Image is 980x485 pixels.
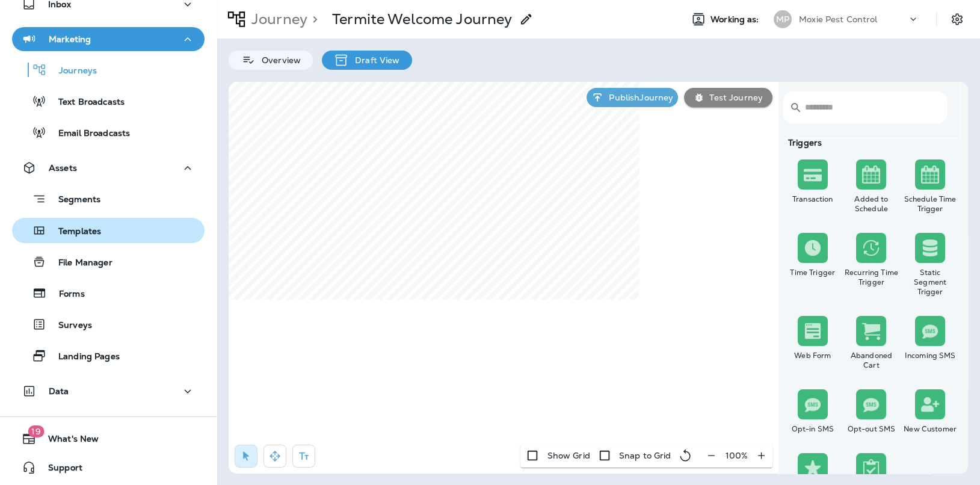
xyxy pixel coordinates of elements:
[12,218,205,243] button: Templates
[46,351,120,363] p: Landing Pages
[903,424,957,434] div: New Customer
[547,451,590,460] p: Show Grid
[587,88,678,107] button: PublishJourney
[903,194,957,214] div: Schedule Time Trigger
[46,258,112,269] p: File Manager
[12,57,205,82] button: Journeys
[786,424,840,434] div: Opt-in SMS
[12,27,205,51] button: Marketing
[12,249,205,274] button: File Manager
[28,425,44,437] span: 19
[710,14,762,25] span: Working as:
[247,10,307,28] p: Journey
[684,88,772,107] button: Test Journey
[12,186,205,212] button: Segments
[332,10,512,28] p: Termite Welcome Journey
[12,343,205,368] button: Landing Pages
[786,268,840,277] div: Time Trigger
[12,456,205,480] button: Support
[46,194,100,206] p: Segments
[47,66,97,77] p: Journeys
[49,163,77,173] p: Assets
[604,93,673,102] p: Publish Journey
[783,138,960,147] div: Triggers
[349,55,399,65] p: Draft View
[47,289,85,300] p: Forms
[36,463,82,477] span: Support
[786,194,840,204] div: Transaction
[725,451,748,460] p: 100 %
[704,93,763,102] p: Test Journey
[12,120,205,145] button: Email Broadcasts
[774,10,792,28] div: MP
[12,379,205,403] button: Data
[46,97,125,108] p: Text Broadcasts
[12,280,205,306] button: Forms
[307,10,318,28] p: >
[256,55,301,65] p: Overview
[845,351,899,370] div: Abandoned Cart
[946,8,968,30] button: Settings
[845,424,899,434] div: Opt-out SMS
[12,427,205,451] button: 19What's New
[46,128,130,140] p: Email Broadcasts
[786,351,840,360] div: Web Form
[619,451,671,460] p: Snap to Grid
[12,156,205,180] button: Assets
[845,194,899,214] div: Added to Schedule
[845,268,899,287] div: Recurring Time Trigger
[36,434,99,448] span: What's New
[903,351,957,360] div: Incoming SMS
[12,88,205,114] button: Text Broadcasts
[49,34,91,44] p: Marketing
[46,320,92,332] p: Surveys
[12,312,205,337] button: Surveys
[903,268,957,297] div: Static Segment Trigger
[799,14,878,24] p: Moxie Pest Control
[49,386,69,396] p: Data
[46,226,101,238] p: Templates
